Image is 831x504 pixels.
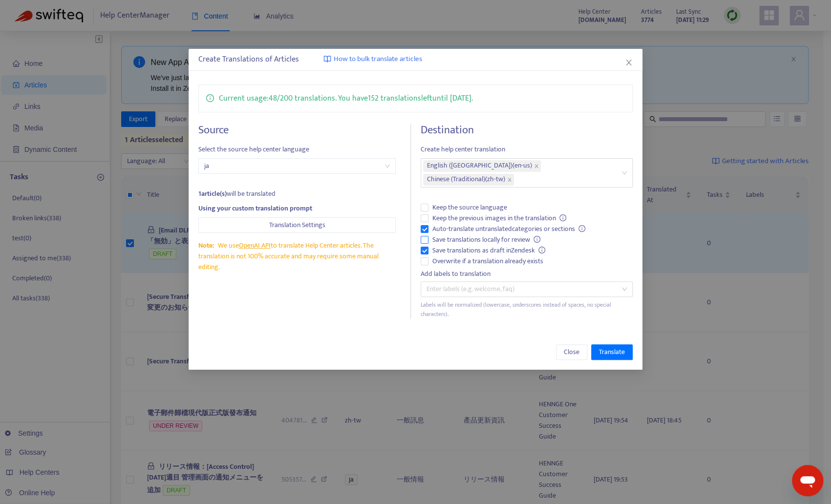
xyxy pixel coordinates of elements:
[421,300,633,319] div: Labels will be normalized (lowercase, underscores instead of spaces, no special characters).
[198,54,633,65] div: Create Translations of Articles
[323,54,422,65] a: How to bulk translate articles
[421,269,633,279] div: Add labels to translation
[507,177,512,182] span: close
[428,224,590,234] span: Auto-translate untranslated categories or sections
[427,160,532,172] span: English ([GEOGRAPHIC_DATA]) ( en-us )
[334,54,422,65] span: How to bulk translate articles
[427,174,505,186] span: Chinese (Traditional) ( zh-tw )
[198,217,396,233] button: Translation Settings
[206,92,214,102] span: info-circle
[559,214,566,221] span: info-circle
[538,247,545,253] span: info-circle
[564,347,579,357] span: Close
[269,220,325,231] span: Translation Settings
[533,236,540,243] span: info-circle
[204,159,390,173] span: ja
[421,144,633,155] span: Create help center translation
[198,189,396,199] div: will be translated
[198,144,396,155] span: Select the source help center language
[198,240,396,273] div: We use to translate Help Center articles. The translation is not 100% accurate and may require so...
[428,245,550,256] span: Save translations as draft in Zendesk
[421,124,633,137] h4: Destination
[323,55,331,63] img: image-link
[428,202,511,213] span: Keep the source language
[198,188,227,199] strong: 1 article(s)
[556,344,587,360] button: Close
[428,234,545,245] span: Save translations locally for review
[198,124,396,137] h4: Source
[534,164,539,168] span: close
[219,92,473,105] p: Current usage: 48 / 200 translations . You have 152 translations left until [DATE] .
[198,240,214,251] span: Note:
[625,59,633,66] span: close
[239,240,271,251] a: OpenAI API
[599,347,625,357] span: Translate
[591,344,633,360] button: Translate
[428,213,571,224] span: Keep the previous images in the translation
[428,256,547,267] span: Overwrite if a translation already exists
[792,465,823,496] iframe: メッセージングウィンドウを開くボタン
[623,57,634,68] button: Close
[198,203,396,214] div: Using your custom translation prompt
[578,225,585,232] span: info-circle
